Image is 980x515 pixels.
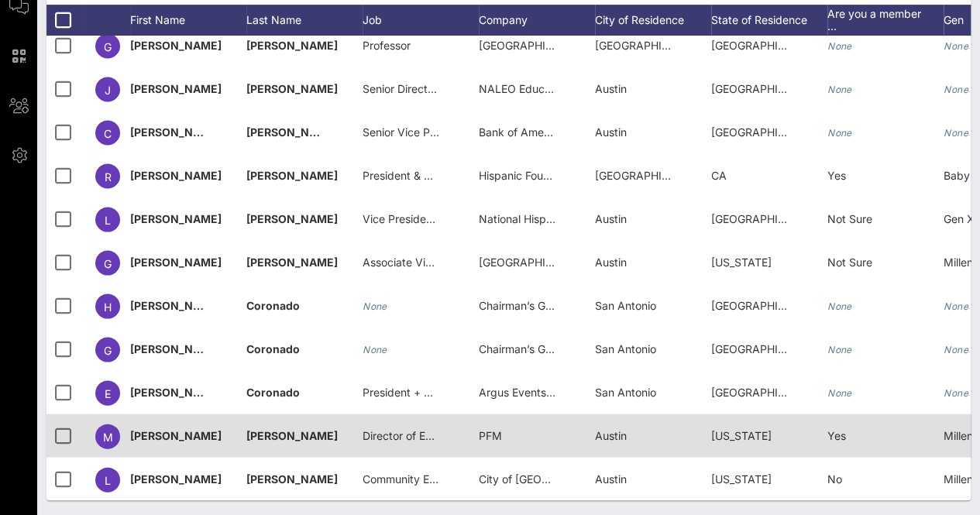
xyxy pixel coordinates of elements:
span: [GEOGRAPHIC_DATA] [711,38,822,51]
span: Austin [595,472,627,485]
span: Senior Director of Constituency Services [363,81,567,94]
span: Austin [595,125,627,138]
span: President + Chief Strategist [363,385,503,398]
span: [PERSON_NAME] [246,428,338,441]
span: H [104,300,112,313]
span: [US_STATE] [711,255,772,268]
span: [PERSON_NAME] [130,472,222,485]
span: City of [GEOGRAPHIC_DATA] [479,472,626,485]
span: Yes [827,168,846,181]
i: None [363,343,387,355]
span: [PERSON_NAME] [246,472,338,485]
div: State of Residence [711,5,827,36]
i: None [827,83,852,94]
span: [GEOGRAPHIC_DATA] [711,125,822,138]
span: [GEOGRAPHIC_DATA] [711,298,822,311]
span: J [105,83,111,96]
span: [GEOGRAPHIC_DATA] [479,255,590,268]
div: First Name [130,5,246,36]
span: National Hispanic Foundation for the Arts [479,211,686,225]
span: [PERSON_NAME] [246,125,338,138]
span: Vice President, Government and Corporate Relations [363,211,630,225]
span: Argus Events and Marketing [479,385,624,398]
i: None [944,386,968,398]
span: [PERSON_NAME] [130,81,222,94]
span: [PERSON_NAME] [246,81,338,94]
span: [GEOGRAPHIC_DATA] [711,385,822,398]
span: Coronado [246,385,300,398]
span: Chairman’s Guest [479,342,567,355]
div: Last Name [246,5,363,36]
i: None [827,386,852,398]
span: Not Sure [827,211,872,225]
span: [PERSON_NAME] [130,38,222,51]
span: Yes [827,428,846,441]
span: [PERSON_NAME] [246,255,338,268]
span: L [105,213,111,226]
span: NALEO Educational Fund [479,81,607,94]
span: [PERSON_NAME] [246,211,338,225]
span: Professor [363,38,411,51]
span: Coronado [246,342,300,355]
span: Director of External Affairs and Communications [363,428,605,441]
span: [PERSON_NAME] [130,125,222,138]
span: [PERSON_NAME] [130,168,222,181]
span: [PERSON_NAME] [130,211,222,225]
span: [GEOGRAPHIC_DATA] [595,38,706,51]
span: Senior Vice President, External Communications Executive [363,125,658,138]
span: [GEOGRAPHIC_DATA] [479,38,590,51]
i: None [944,300,968,311]
div: Job [363,5,479,36]
i: None [944,126,968,138]
i: None [944,83,968,94]
span: M [103,430,113,443]
i: None [827,39,852,51]
span: [GEOGRAPHIC_DATA] [711,342,822,355]
span: [PERSON_NAME] [246,38,338,51]
div: Company [479,5,595,36]
span: C [104,126,112,139]
span: [PERSON_NAME] [130,385,222,398]
i: None [827,300,852,311]
span: Hispanic Foundation of [GEOGRAPHIC_DATA] [479,168,708,181]
span: [PERSON_NAME] [130,342,222,355]
i: None [944,343,968,355]
span: [PERSON_NAME] [130,255,222,268]
span: [GEOGRAPHIC_DATA] [711,81,822,94]
span: No [827,472,842,485]
span: Austin [595,255,627,268]
i: None [827,126,852,138]
span: G [104,39,112,53]
span: Coronado [246,298,300,311]
span: PFM [479,428,502,441]
span: [PERSON_NAME] [130,298,222,311]
span: R [105,170,112,183]
span: San Antonio [595,342,656,355]
span: Community Engagement Acting Manager, Corporate [363,472,629,485]
i: None [944,39,968,51]
span: [GEOGRAPHIC_DATA][PERSON_NAME] [595,168,795,181]
span: President & CEO [363,168,446,181]
span: CA [711,168,727,181]
span: Austin [595,81,627,94]
span: Austin [595,211,627,225]
span: Chairman’s Guest [479,298,567,311]
span: E [105,386,111,400]
span: [PERSON_NAME] [130,428,222,441]
span: L [105,473,111,486]
div: City of Residence [595,5,711,36]
span: San Antonio [595,298,656,311]
span: Austin [595,428,627,441]
span: G [104,256,112,270]
span: G [104,343,112,356]
span: [US_STATE] [711,428,772,441]
span: [US_STATE] [711,472,772,485]
span: Associate Vice Chancellor Student Affairs [363,255,573,268]
span: [GEOGRAPHIC_DATA] [711,211,822,225]
span: [PERSON_NAME] [246,168,338,181]
i: None [827,343,852,355]
span: San Antonio [595,385,656,398]
div: Are you a member … [827,5,944,36]
span: Not Sure [827,255,872,268]
i: None [363,300,387,311]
